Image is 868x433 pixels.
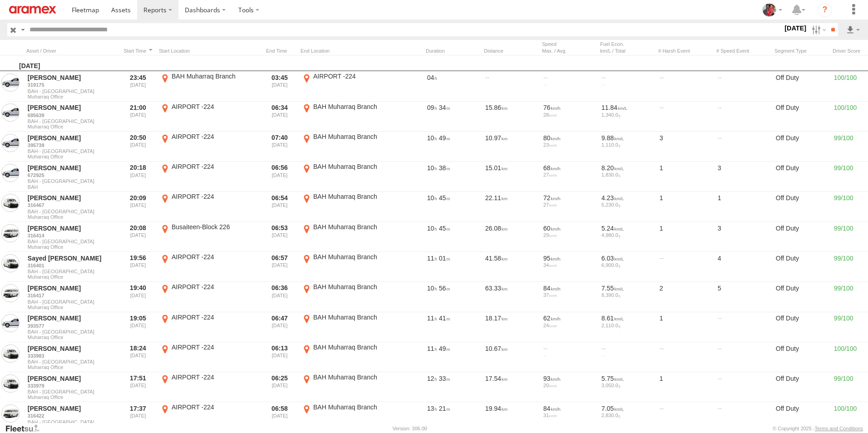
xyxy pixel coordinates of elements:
[262,162,297,191] div: Exited after selected date range
[543,232,595,238] div: 29
[28,244,116,250] span: Filter Results to this Group
[484,373,538,401] div: 17.54
[121,403,155,431] div: Entered prior to selected date range
[602,232,653,238] div: 4,980.0
[28,323,116,329] a: 393577
[774,133,829,161] div: Off Duty
[262,48,297,54] div: Click to Sort
[28,178,116,184] span: BAH - [GEOGRAPHIC_DATA]
[439,315,450,322] span: 41
[393,426,427,431] div: Version: 306.00
[602,374,653,383] div: 5.75
[484,313,538,341] div: 18.17
[301,403,400,431] label: Click to View Event Location
[172,283,257,291] div: AIRPORT -224
[484,343,538,371] div: 10.67
[301,313,400,341] label: Click to View Event Location
[602,254,653,262] div: 6.03
[439,255,450,262] span: 01
[716,192,771,221] div: 1
[427,194,437,202] span: 10
[602,224,653,232] div: 5.24
[159,283,259,311] label: Click to View Event Location
[28,194,116,202] a: [PERSON_NAME]
[543,374,595,383] div: 93
[301,253,400,281] label: Click to View Event Location
[543,112,595,118] div: 28
[439,405,450,412] span: 21
[543,202,595,207] div: 27
[543,142,595,148] div: 23
[774,373,829,401] div: Off Duty
[121,103,155,131] div: Entered prior to selected date range
[808,23,828,36] label: Search Filter Options
[28,329,116,335] span: BAH - [GEOGRAPHIC_DATA]
[262,253,297,281] div: Exited after selected date range
[159,373,259,401] label: Click to View Event Location
[543,164,595,172] div: 68
[172,313,257,321] div: AIRPORT -224
[427,104,437,111] span: 09
[427,255,437,262] span: 11
[774,162,829,191] div: Off Duty
[28,389,116,394] span: BAH - [GEOGRAPHIC_DATA]
[159,162,259,191] label: Click to View Event Location
[301,72,400,100] label: Click to View Event Location
[301,343,400,371] label: Click to View Event Location
[28,118,116,124] span: BAH - [GEOGRAPHIC_DATA]
[484,192,538,221] div: 22.11
[28,413,116,419] a: 316422
[121,192,155,221] div: Entered prior to selected date range
[121,253,155,281] div: Entered prior to selected date range
[28,154,116,159] span: Filter Results to this Group
[28,269,116,274] span: BAH - [GEOGRAPHIC_DATA]
[543,314,595,322] div: 62
[774,192,829,221] div: Off Duty
[815,426,863,431] a: Terms and Conditions
[121,162,155,191] div: Entered prior to selected date range
[159,343,259,371] label: Click to View Event Location
[543,224,595,232] div: 60
[28,224,116,232] a: [PERSON_NAME]
[28,299,116,305] span: BAH - [GEOGRAPHIC_DATA]
[262,313,297,341] div: Exited after selected date range
[602,134,653,142] div: 9.88
[439,194,450,202] span: 45
[28,164,116,172] a: [PERSON_NAME]
[172,162,257,171] div: AIRPORT -224
[159,192,259,221] label: Click to View Event Location
[28,359,116,364] span: BAH - [GEOGRAPHIC_DATA]
[602,172,653,177] div: 1,830.0
[1,344,20,363] a: View Asset in Asset Management
[28,353,116,359] a: 333983
[121,283,155,311] div: Entered prior to selected date range
[716,283,771,311] div: 5
[28,214,116,220] span: Filter Results to this Group
[602,323,653,328] div: 2,110.0
[301,283,400,311] label: Click to View Event Location
[774,403,829,431] div: Off Duty
[28,89,116,94] span: BAH - [GEOGRAPHIC_DATA]
[28,284,116,292] a: [PERSON_NAME]
[602,194,653,202] div: 4.23
[439,375,450,382] span: 33
[602,383,653,388] div: 3,050.0
[172,72,257,80] div: BAH Muharraq Branch
[845,23,861,36] label: Export results as...
[172,192,257,201] div: AIRPORT -224
[602,284,653,292] div: 7.55
[28,172,116,178] a: 672925
[28,394,116,400] span: Filter Results to this Group
[1,314,20,332] a: View Asset in Asset Management
[301,103,400,131] label: Click to View Event Location
[427,315,437,322] span: 11
[28,232,116,239] a: 316414
[1,404,20,423] a: View Asset in Asset Management
[543,134,595,142] div: 80
[159,223,259,251] label: Click to View Event Location
[602,314,653,322] div: 8.61
[1,194,20,212] a: View Asset in Asset Management
[783,23,808,33] label: [DATE]
[262,192,297,221] div: Exited after selected date range
[262,103,297,131] div: Exited after selected date range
